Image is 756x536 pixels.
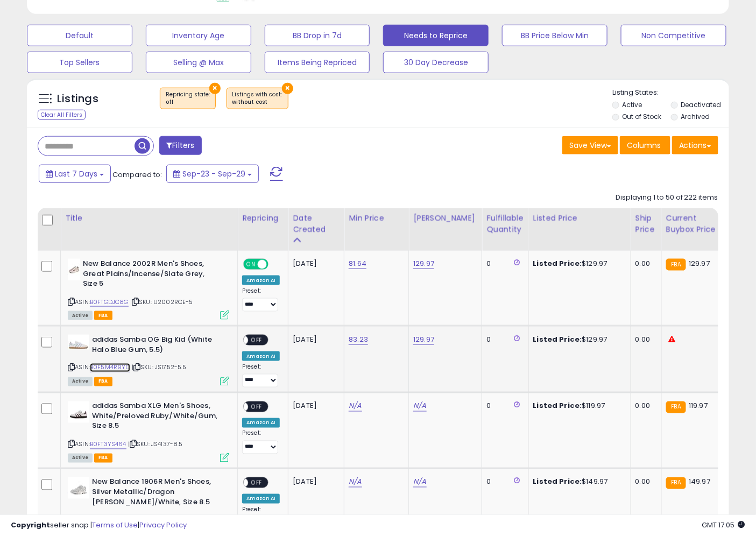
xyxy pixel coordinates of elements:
[83,259,214,292] b: New Balance 2002R Men's Shoes, Great Plains/Incense/Slate Grey, Size 5
[349,213,404,224] div: Min Price
[166,98,210,106] div: off
[383,52,489,73] button: 30 Day Decrease
[27,25,132,46] button: Default
[244,260,258,269] span: ON
[92,477,223,510] b: New Balance 1906R Men's Shoes, Silver Metallic/Dragon [PERSON_NAME]/White, Size 8.5
[130,298,193,306] span: | SKU: U2002RCE-5
[635,259,653,269] div: 0.00
[265,52,370,73] button: Items Being Repriced
[68,454,93,463] span: All listings currently available for purchase on Amazon
[349,401,362,412] a: N/A
[666,477,686,489] small: FBA
[90,363,130,372] a: B0F5M4R9YD
[68,377,93,386] span: All listings currently available for purchase on Amazon
[413,334,434,345] a: 129.97
[689,401,708,411] span: 119.97
[112,170,162,180] span: Compared to:
[267,260,284,269] span: OFF
[132,363,187,372] span: | SKU: JS1752-5.5
[265,25,370,46] button: BB Drop in 7d
[55,168,97,179] span: Last 7 Days
[94,377,112,386] span: FBA
[620,136,670,154] button: Columns
[293,335,336,344] div: [DATE]
[11,520,187,531] div: seller snap | |
[635,213,657,235] div: Ship Price
[689,477,710,487] span: 149.97
[68,401,229,461] div: ASIN:
[293,259,336,269] div: [DATE]
[486,335,520,344] div: 0
[248,336,265,345] span: OFF
[68,259,80,280] img: 21YOduUhc1L._SL40_.jpg
[533,335,623,344] div: $129.97
[349,334,368,345] a: 83.23
[293,213,340,235] div: Date Created
[146,25,251,46] button: Inventory Age
[293,477,336,487] div: [DATE]
[533,213,626,224] div: Listed Price
[139,520,187,530] a: Privacy Policy
[681,100,722,109] label: Deactivated
[383,25,489,46] button: Needs to Reprice
[533,477,582,487] b: Listed Price:
[533,258,582,269] b: Listed Price:
[413,401,426,412] a: N/A
[533,401,582,411] b: Listed Price:
[182,168,245,179] span: Sep-23 - Sep-29
[146,52,251,73] button: Selling @ Max
[533,401,623,411] div: $119.97
[90,298,129,307] a: B0FTGDJC8G
[94,311,112,320] span: FBA
[293,401,336,411] div: [DATE]
[92,401,223,434] b: adidas Samba XLG Men's Shoes, White/Preloved Ruby/White/Gum, Size 8.5
[666,259,686,271] small: FBA
[635,477,653,487] div: 0.00
[39,165,111,183] button: Last 7 Days
[166,90,210,107] span: Repricing state :
[635,335,653,344] div: 0.00
[65,213,233,224] div: Title
[616,193,718,203] div: Displaying 1 to 50 of 222 items
[242,494,280,504] div: Amazon AI
[413,213,477,224] div: [PERSON_NAME]
[38,110,86,120] div: Clear All Filters
[242,430,280,454] div: Preset:
[68,259,229,319] div: ASIN:
[242,418,280,428] div: Amazon AI
[90,440,126,449] a: B0FT3YS464
[349,258,366,269] a: 81.64
[635,401,653,411] div: 0.00
[627,140,661,151] span: Columns
[486,213,524,235] div: Fulfillable Quantity
[623,112,662,121] label: Out of Stock
[68,401,89,423] img: 31DgZ7vwLoL._SL40_.jpg
[68,477,89,499] img: 31qQfCivaIL._SL40_.jpg
[486,259,520,269] div: 0
[502,25,607,46] button: BB Price Below Min
[92,335,223,357] b: adidas Samba OG Big Kid (White Halo Blue Gum, 5.5)
[232,90,282,107] span: Listings with cost :
[27,52,132,73] button: Top Sellers
[486,477,520,487] div: 0
[57,91,98,107] h5: Listings
[562,136,618,154] button: Save View
[486,401,520,411] div: 0
[209,83,221,94] button: ×
[533,477,623,487] div: $149.97
[413,258,434,269] a: 129.97
[702,520,745,530] span: 2025-10-7 17:05 GMT
[94,454,112,463] span: FBA
[349,477,362,488] a: N/A
[11,520,50,530] strong: Copyright
[92,520,138,530] a: Terms of Use
[248,403,265,412] span: OFF
[689,258,710,269] span: 129.97
[672,136,718,154] button: Actions
[68,311,93,320] span: All listings currently available for purchase on Amazon
[242,213,284,224] div: Repricing
[242,287,280,312] div: Preset:
[68,335,229,385] div: ASIN:
[242,276,280,285] div: Amazon AI
[533,259,623,269] div: $129.97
